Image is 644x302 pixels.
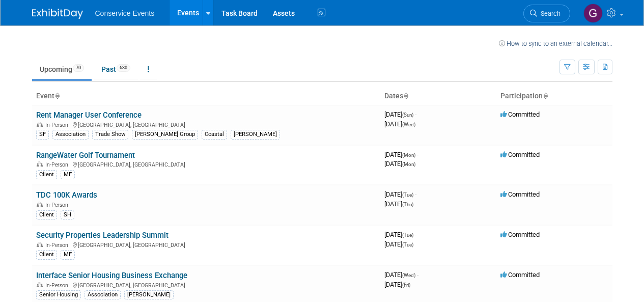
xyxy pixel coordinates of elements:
[231,130,280,139] div: [PERSON_NAME]
[36,151,135,160] a: RangeWater Golf Tournament
[61,250,75,259] div: MF
[500,111,540,118] span: Committed
[384,151,418,158] span: [DATE]
[32,60,92,79] a: Upcoming70
[124,290,174,299] div: [PERSON_NAME]
[403,92,408,100] a: Sort by Start Date
[543,92,548,100] a: Sort by Participation Type
[37,242,43,247] img: In-Person Event
[92,130,128,139] div: Trade Show
[496,88,612,105] th: Participation
[402,152,415,158] span: (Mon)
[36,111,142,120] a: Rent Manager User Conference
[94,60,138,79] a: Past630
[36,271,187,280] a: Interface Senior Housing Business Exchange
[500,271,540,279] span: Committed
[36,231,169,240] a: Security Properties Leadership Summit
[537,10,561,17] span: Search
[45,242,71,249] span: In-Person
[384,200,413,208] span: [DATE]
[32,9,83,19] img: ExhibitDay
[85,290,121,299] div: Association
[36,240,376,249] div: [GEOGRAPHIC_DATA], [GEOGRAPHIC_DATA]
[36,160,376,168] div: [GEOGRAPHIC_DATA], [GEOGRAPHIC_DATA]
[402,282,410,288] span: (Fri)
[384,231,416,238] span: [DATE]
[202,130,227,139] div: Coastal
[415,231,416,238] span: -
[45,122,71,128] span: In-Person
[117,64,130,72] span: 630
[500,151,540,158] span: Committed
[61,170,75,179] div: MF
[384,281,410,288] span: [DATE]
[45,161,71,168] span: In-Person
[384,120,415,128] span: [DATE]
[61,210,74,219] div: SH
[45,282,71,289] span: In-Person
[380,88,496,105] th: Dates
[417,151,418,158] span: -
[402,232,413,238] span: (Tue)
[402,242,413,248] span: (Tue)
[36,210,57,219] div: Client
[36,130,49,139] div: SF
[402,112,413,118] span: (Sun)
[36,250,57,259] div: Client
[402,272,415,278] span: (Wed)
[36,290,81,299] div: Senior Housing
[500,190,540,198] span: Committed
[37,282,43,287] img: In-Person Event
[54,92,60,100] a: Sort by Event Name
[37,161,43,167] img: In-Person Event
[132,130,198,139] div: [PERSON_NAME] Group
[95,9,155,17] span: Conservice Events
[583,4,603,23] img: Gayle Reese
[36,120,376,128] div: [GEOGRAPHIC_DATA], [GEOGRAPHIC_DATA]
[37,122,43,127] img: In-Person Event
[384,160,415,168] span: [DATE]
[523,5,570,22] a: Search
[45,202,71,208] span: In-Person
[402,192,413,198] span: (Tue)
[36,170,57,179] div: Client
[417,271,418,279] span: -
[415,111,416,118] span: -
[384,111,416,118] span: [DATE]
[499,40,612,47] a: How to sync to an external calendar...
[402,161,415,167] span: (Mon)
[37,202,43,207] img: In-Person Event
[500,231,540,238] span: Committed
[402,122,415,127] span: (Wed)
[384,240,413,248] span: [DATE]
[402,202,413,207] span: (Thu)
[415,190,416,198] span: -
[36,190,97,200] a: TDC 100K Awards
[73,64,84,72] span: 70
[384,271,418,279] span: [DATE]
[52,130,89,139] div: Association
[36,281,376,289] div: [GEOGRAPHIC_DATA], [GEOGRAPHIC_DATA]
[32,88,380,105] th: Event
[384,190,416,198] span: [DATE]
